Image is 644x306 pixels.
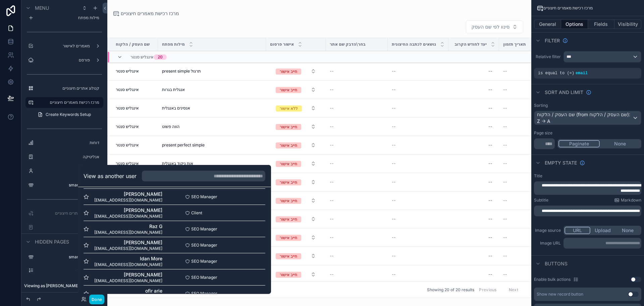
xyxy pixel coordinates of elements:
[94,246,162,251] span: [EMAIL_ADDRESS][DOMAIN_NAME]
[392,105,396,111] span: --
[563,238,641,249] div: scrollable content
[36,268,99,273] label: מדריך שימוש
[534,181,641,195] div: scrollable content
[503,253,507,259] span: --
[84,172,137,180] h2: View as another user
[116,87,139,92] span: אינגליש סנטר
[503,142,547,148] a: --
[503,235,507,240] span: --
[427,287,474,293] span: Showing 20 of 20 results
[534,277,571,282] label: Enable bulk actions
[162,42,185,47] span: מילות מפתח
[116,105,154,111] a: אינגליש סנטר
[392,124,396,129] span: --
[36,182,99,188] label: smart AI SETUP
[330,105,384,111] a: --
[392,124,444,129] a: --
[452,177,495,187] a: --
[488,87,492,92] div: --
[330,235,384,240] a: --
[330,87,334,92] span: --
[280,235,297,241] div: חייב אישור
[392,161,444,166] a: --
[280,179,297,185] div: חייב אישור
[270,250,322,262] a: Select Button
[330,124,334,129] span: --
[94,271,162,278] span: [PERSON_NAME]
[270,158,321,170] button: Select Button
[488,179,492,185] div: --
[392,216,396,222] span: --
[162,87,185,92] span: אנגלית בגרות
[36,15,99,20] label: מילות מפתח
[488,105,492,111] div: --
[330,124,384,129] a: --
[545,37,560,44] span: Filter
[392,105,444,111] a: --
[270,268,321,280] button: Select Button
[534,19,561,29] button: General
[94,214,162,219] span: [EMAIL_ADDRESS][DOMAIN_NAME]
[503,161,547,166] a: --
[503,272,547,277] a: --
[191,259,217,264] span: SEO Manager
[545,160,577,166] span: Empty state
[576,71,588,76] span: email
[503,69,547,74] a: --
[503,216,507,222] span: --
[452,251,495,261] a: --
[162,87,262,92] a: אנגלית בגרות
[472,24,509,30] span: סינוו לפי שם העסק
[191,243,217,248] span: SEO Manager
[35,5,49,11] span: Menu
[121,10,179,17] span: מרכז רכישת מאמרים חיצוניים
[270,176,321,188] button: Select Button
[270,102,321,114] button: Select Button
[94,239,162,246] span: [PERSON_NAME]
[36,154,99,160] label: אנליטיקה
[330,69,334,74] span: --
[330,253,334,259] span: --
[116,124,154,129] a: אינגליש סנטר
[488,124,492,129] div: --
[565,227,590,234] button: URL
[270,102,322,115] a: Select Button
[280,272,297,278] div: חייב אישור
[280,69,297,75] div: חייב אישור
[452,269,495,280] a: --
[330,42,366,47] span: בחר\הדבק שם אתר
[94,255,162,262] span: Idan More
[162,124,262,129] a: הווה פשוט
[36,140,99,145] a: דוחות
[36,100,99,105] label: מרכז רכישת מאמרים חיצוניים
[36,211,90,216] a: ניהול אתרים חיצוניים
[392,69,444,74] a: --
[503,235,547,240] a: --
[113,10,179,17] a: מרכז רכישת מאמרים חיצוניים
[503,87,507,92] span: --
[36,254,99,260] a: smart AI SETUP
[280,105,298,112] div: ללא אישור
[162,161,262,166] a: אות ניקוד באנגלית
[191,291,217,296] span: SEO Manager
[280,142,297,148] div: חייב אישור
[116,42,150,47] span: שם העסק / הלקוח
[116,69,139,74] span: אינגליש סנטר
[488,198,492,203] div: --
[130,54,154,60] span: אינגליש סנטר
[503,179,507,185] span: --
[588,19,615,29] button: Fields
[488,253,492,259] div: --
[488,272,492,277] div: --
[162,69,262,74] a: present simple תרגול
[270,176,322,188] a: Select Button
[503,142,507,148] span: --
[162,124,179,129] span: הווה פשוט
[280,161,297,167] div: חייב אישור
[330,69,384,74] a: --
[35,238,69,245] span: Hidden pages
[270,194,322,207] a: Select Button
[36,225,99,230] label: משתמשים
